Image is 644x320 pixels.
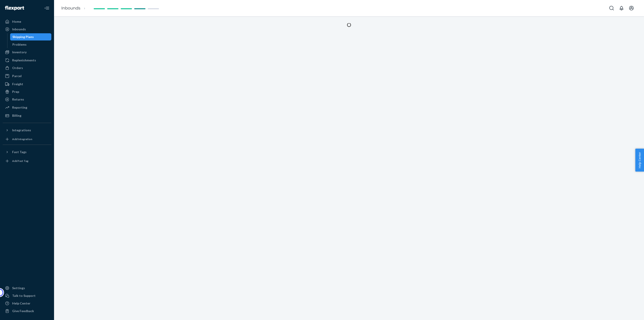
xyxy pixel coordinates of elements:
div: Inventory [12,50,27,54]
div: Integrations [12,128,31,132]
a: Help Center [3,300,51,307]
button: Give Feedback [3,307,51,315]
a: Talk to Support [3,292,51,299]
div: Freight [12,82,23,86]
div: Shipping Plans [12,35,34,39]
a: Returns [3,96,51,103]
div: Returns [12,97,24,102]
div: Parcel [12,74,22,78]
img: Flexport logo [5,6,24,10]
button: Open notifications [617,4,626,13]
button: Help Center [635,149,644,172]
a: Add Fast Tag [3,157,51,165]
a: Replenishments [3,57,51,64]
button: Fast Tags [3,148,51,156]
a: Orders [3,64,51,72]
a: Home [3,18,51,25]
div: Talk to Support [12,293,36,298]
div: Add Integration [12,137,32,141]
div: Help Center [12,301,30,306]
div: Reporting [12,105,27,110]
div: Inbounds [12,27,26,31]
a: Parcel [3,72,51,80]
div: Orders [12,66,23,70]
ol: breadcrumbs [58,2,93,15]
a: Inbounds [3,26,51,33]
button: Integrations [3,127,51,134]
button: Close Navigation [42,4,51,13]
div: Add Fast Tag [12,159,28,163]
button: Open account menu [627,4,636,13]
a: Inbounds [61,6,80,11]
a: Settings [3,284,51,292]
a: Add Integration [3,136,51,143]
div: Problems [12,42,27,47]
a: Freight [3,81,51,88]
button: Open Search Box [607,4,616,13]
div: Give Feedback [12,309,34,313]
a: Problems [10,41,52,48]
div: Settings [12,286,25,290]
div: Billing [12,113,21,118]
div: Replenishments [12,58,36,63]
div: Prep [12,90,19,94]
a: Reporting [3,104,51,111]
div: Fast Tags [12,150,27,154]
a: Shipping Plans [10,33,52,40]
a: Inventory [3,49,51,56]
div: Home [12,19,21,24]
a: Prep [3,88,51,95]
a: Billing [3,112,51,119]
